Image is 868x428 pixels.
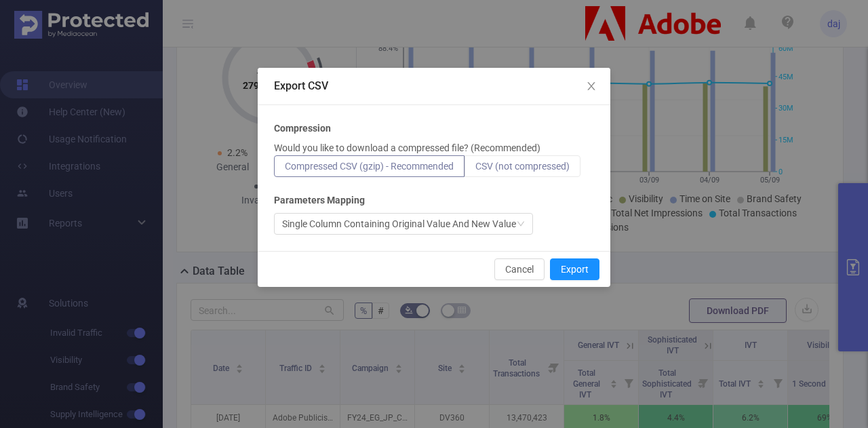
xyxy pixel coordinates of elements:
button: Cancel [494,258,545,280]
button: Close [572,68,610,106]
div: Single Column Containing Original Value And New Value [282,214,516,234]
b: Compression [274,121,331,136]
span: CSV (not compressed) [475,161,570,172]
b: Parameters Mapping [274,193,365,208]
button: Export [550,258,599,280]
i: icon: close [586,81,597,92]
i: icon: down [517,220,525,229]
span: Compressed CSV (gzip) - Recommended [285,161,454,172]
div: Export CSV [274,79,594,94]
p: Would you like to download a compressed file? (Recommended) [274,141,540,155]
